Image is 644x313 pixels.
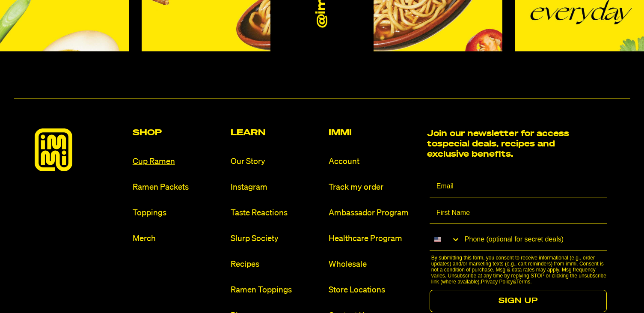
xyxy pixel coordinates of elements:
a: Toppings [133,207,224,219]
h2: Learn [231,128,322,137]
a: Privacy Policy [481,279,513,285]
a: Slurp Society [231,233,322,244]
a: Recipes [231,259,322,270]
button: Search Countries [430,229,460,250]
a: Ramen Toppings [231,284,322,296]
input: Phone (optional for secret deals) [460,229,607,250]
a: Wholesale [329,259,420,270]
a: Track my order [329,182,420,193]
h2: Immi [329,128,420,137]
h2: Shop [133,128,224,137]
a: Ramen Packets [133,182,224,193]
a: Instagram [231,182,322,193]
a: Merch [133,233,224,244]
input: First Name [430,203,607,224]
a: Healthcare Program [329,233,420,244]
iframe: Marketing Popup [4,274,90,309]
a: Our Story [231,156,322,167]
a: Store Locations [329,284,420,296]
a: Terms [516,279,531,285]
input: Email [430,176,607,197]
p: By submitting this form, you consent to receive informational (e.g., order updates) and/or market... [431,255,610,285]
button: SIGN UP [430,290,607,312]
img: immieats [35,128,72,171]
img: United States [434,236,441,243]
h2: Join our newsletter for access to special deals, recipes and exclusive benefits. [427,128,575,159]
a: Ambassador Program [329,207,420,219]
a: Account [329,156,420,167]
a: Taste Reactions [231,207,322,219]
a: Cup Ramen [133,156,224,167]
